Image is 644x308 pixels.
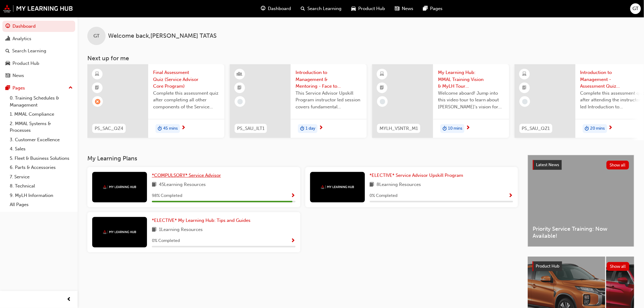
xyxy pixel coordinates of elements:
[108,33,217,40] span: Welcome back , [PERSON_NAME] TATAS
[181,125,186,131] span: next-icon
[238,84,242,92] span: booktick-icon
[533,261,629,271] a: Product HubShow all
[93,33,100,40] span: GT
[522,125,550,132] span: PS_SAU_QZ1
[395,5,399,12] span: news-icon
[370,181,374,189] span: book-icon
[5,36,10,42] span: chart-icon
[372,64,509,138] a: MYLH_VSNTR_M1My Learning Hub: MMAL Training Vision & MyLH Tour (Elective)Welcome aboard! Jump int...
[152,192,182,199] span: 98 % Completed
[509,192,513,200] button: Show Progress
[2,82,75,94] button: Pages
[390,2,418,15] a: news-iconNews
[402,5,413,12] span: News
[509,193,513,199] span: Show Progress
[152,181,156,189] span: book-icon
[533,226,629,239] span: Priority Service Training: Now Available!
[296,2,346,15] a: search-iconSearch Learning
[380,70,384,78] span: learningResourceType_ELEARNING-icon
[608,125,613,131] span: next-icon
[351,5,356,12] span: car-icon
[103,230,136,234] img: mmal
[3,5,73,12] img: mmal
[2,45,75,57] a: Search Learning
[5,86,10,91] span: pages-icon
[152,226,156,234] span: book-icon
[152,172,223,179] a: *COMPULSORY* Service Advisor
[2,70,75,81] a: News
[630,3,641,14] button: GT
[291,193,296,199] span: Show Progress
[528,155,634,247] a: Latest NewsShow allPriority Service Training: Now Available!
[7,144,75,154] a: 4. Sales
[291,192,296,200] button: Show Progress
[370,172,466,179] a: *ELECTIVE* Service Advisor Upskill Program
[12,35,31,42] div: Analytics
[536,162,559,167] span: Latest News
[5,61,10,66] span: car-icon
[346,2,390,15] a: car-iconProduct Hub
[438,69,504,90] span: My Learning Hub: MMAL Training Vision & MyLH Tour (Elective)
[163,125,178,132] span: 45 mins
[533,160,629,170] a: Latest NewsShow all
[607,161,629,170] button: Show all
[306,125,315,132] span: 1 day
[291,238,296,244] span: Show Progress
[95,99,100,104] span: learningRecordVerb_FAIL-icon
[466,125,470,131] span: next-icon
[12,60,39,67] div: Product Hub
[321,185,354,189] img: mmal
[448,125,462,132] span: 10 mins
[103,185,136,189] img: mmal
[153,69,219,90] span: Final Assessment Quiz (Service Advisor Core Program)
[268,5,291,12] span: Dashboard
[95,84,100,92] span: booktick-icon
[2,33,75,44] a: Analytics
[377,181,421,189] span: 8 Learning Resources
[87,64,224,138] a: PS_SAC_QZ4Final Assessment Quiz (Service Advisor Core Program)Complete this assessment quiz after...
[78,55,644,62] h3: Next up for me
[238,70,242,78] span: learningResourceType_INSTRUCTOR_LED-icon
[633,5,639,12] span: GT
[5,73,10,79] span: news-icon
[12,47,46,54] div: Search Learning
[418,2,447,15] a: pages-iconPages
[67,296,72,303] span: prev-icon
[87,155,518,162] h3: My Learning Plans
[237,99,243,104] span: learningRecordVerb_NONE-icon
[370,192,398,199] span: 0 % Completed
[380,99,385,104] span: learningRecordVerb_NONE-icon
[237,125,264,132] span: PS_SAU_ILT1
[585,125,589,133] span: duration-icon
[5,48,10,54] span: search-icon
[358,5,385,12] span: Product Hub
[7,135,75,145] a: 3. Customer Excellence
[12,85,25,92] div: Pages
[153,90,219,110] span: Complete this assessment quiz after completing all other components of the Service Advisor Core P...
[301,5,305,12] span: search-icon
[256,2,296,15] a: guage-iconDashboard
[300,125,304,133] span: duration-icon
[5,24,10,29] span: guage-icon
[152,237,180,244] span: 0 % Completed
[7,163,75,172] a: 6. Parts & Accessories
[7,181,75,191] a: 8. Technical
[152,217,253,224] a: *ELECTIVE* My Learning Hub: Tips and Guides
[523,70,527,78] span: learningResourceType_ELEARNING-icon
[159,226,203,234] span: 1 Learning Resources
[307,5,341,12] span: Search Learning
[68,84,73,92] span: up-icon
[380,125,418,132] span: MYLH_VSNTR_M1
[7,110,75,119] a: 1. MMAL Compliance
[2,21,75,32] a: Dashboard
[230,64,367,138] a: PS_SAU_ILT1Introduction to Management & Mentoring - Face to Face Instructor Led Training (Service...
[536,264,560,269] span: Product Hub
[7,119,75,135] a: 2. MMAL Systems & Processes
[296,90,362,110] span: This Service Advisor Upskill Program instructor led session covers fundamental management styles ...
[7,93,75,110] a: 0. Training Schedules & Management
[152,218,250,223] span: *ELECTIVE* My Learning Hub: Tips and Guides
[159,181,206,189] span: 45 Learning Resources
[430,5,443,12] span: Pages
